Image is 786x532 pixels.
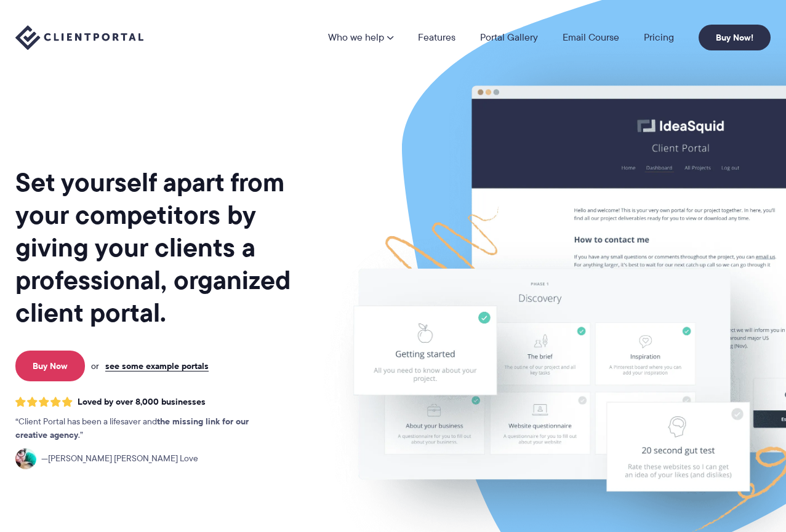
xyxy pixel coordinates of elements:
[91,360,99,371] span: or
[15,415,274,442] p: Client Portal has been a lifesaver and .
[644,33,674,42] a: Pricing
[15,415,249,442] strong: the missing link for our creative agency
[78,397,206,407] span: Loved by over 8,000 businesses
[418,33,455,42] a: Features
[480,33,538,42] a: Portal Gallery
[699,25,771,50] a: Buy Now!
[41,452,198,466] span: [PERSON_NAME] [PERSON_NAME] Love
[328,33,393,42] a: Who we help
[15,166,318,329] h1: Set yourself apart from your competitors by giving your clients a professional, organized client ...
[15,351,85,381] a: Buy Now
[105,360,209,371] a: see some example portals
[563,33,619,42] a: Email Course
